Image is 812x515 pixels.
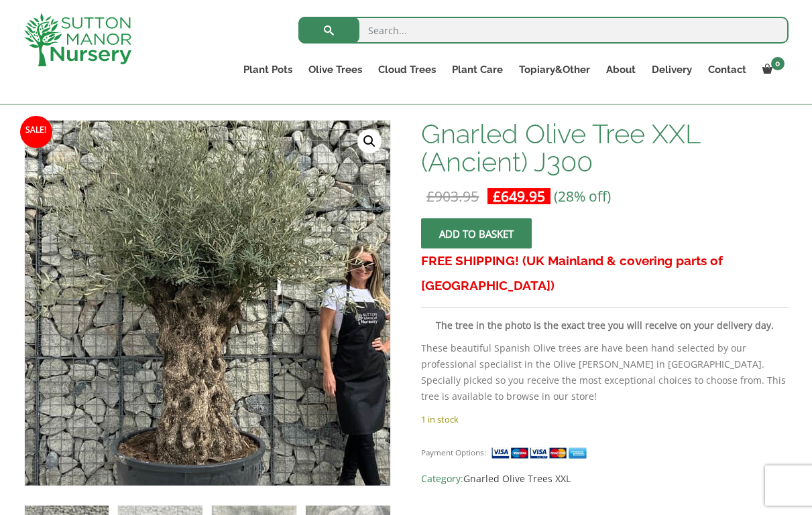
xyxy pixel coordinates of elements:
bdi: 903.95 [426,187,479,206]
span: (28% off) [554,187,611,206]
a: Delivery [644,60,700,79]
h1: Gnarled Olive Tree XXL (Ancient) J300 [421,120,788,176]
a: Gnarled Olive Trees XXL [463,472,571,485]
span: Sale! [20,116,52,148]
a: Contact [700,60,754,79]
button: Add to basket [421,218,532,248]
a: Olive Trees [300,60,370,79]
a: Topiary&Other [511,60,598,79]
span: £ [493,187,501,206]
h3: FREE SHIPPING! (UK Mainland & covering parts of [GEOGRAPHIC_DATA]) [421,248,788,298]
span: Category: [421,471,788,487]
a: 0 [754,60,789,79]
span: £ [426,187,434,206]
strong: The tree in the photo is the exact tree you will receive on your delivery day. [436,319,774,332]
p: 1 in stock [421,411,788,427]
img: logo [24,13,131,66]
input: Search... [298,17,789,44]
a: Cloud Trees [370,60,444,79]
a: View full-screen image gallery [357,129,382,153]
a: About [598,60,644,79]
a: Plant Pots [235,60,300,79]
bdi: 649.95 [493,187,545,206]
img: payment supported [491,446,591,460]
span: 0 [771,57,785,70]
p: These beautiful Spanish Olive trees are have been hand selected by our professional specialist in... [421,340,788,404]
a: Plant Care [444,60,511,79]
small: Payment Options: [421,447,486,457]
